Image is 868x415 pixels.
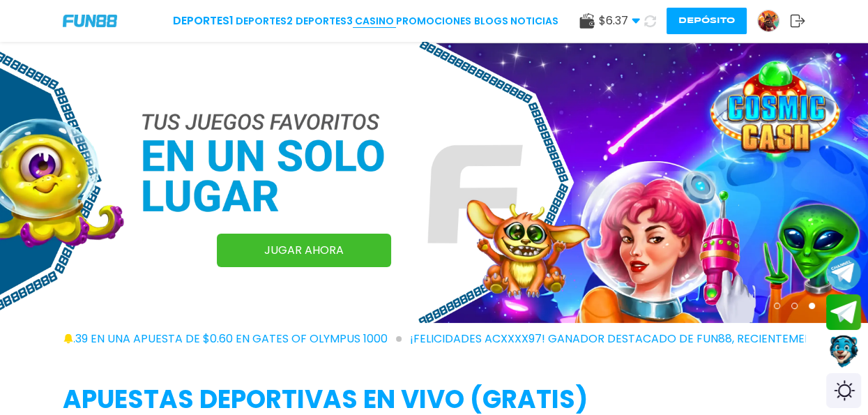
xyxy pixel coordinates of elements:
a: CASINO [355,14,394,29]
div: Switch theme [826,373,861,408]
button: Join telegram [826,294,861,331]
a: Deportes1 [173,13,234,29]
button: Join telegram channel [826,255,861,291]
a: NOTICIAS [510,14,558,29]
button: Contact customer service [826,333,861,370]
a: Avatar [757,10,790,32]
a: Promociones [396,14,471,29]
a: BLOGS [474,14,508,29]
img: Company Logo [63,15,117,27]
img: Avatar [758,10,779,31]
span: $ 6.37 [599,13,640,29]
a: Deportes3 [296,14,353,29]
a: Deportes2 [236,14,293,29]
button: Depósito [667,8,747,34]
a: JUGAR AHORA [217,234,391,267]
